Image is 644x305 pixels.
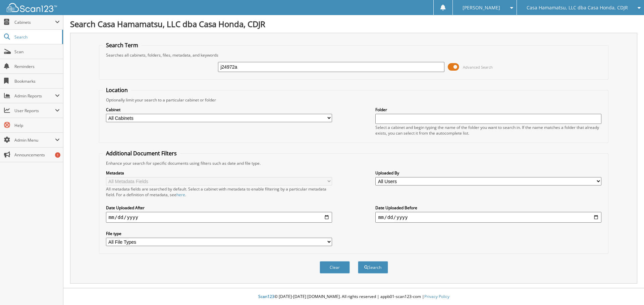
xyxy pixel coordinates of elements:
div: 1 [55,152,60,158]
label: Date Uploaded Before [375,205,601,211]
button: Search [358,261,388,274]
div: Enhance your search for specific documents using filters such as date and file type. [103,160,605,166]
label: File type [106,231,332,236]
div: All metadata fields are searched by default. Select a cabinet with metadata to enable filtering b... [106,186,332,198]
label: Cabinet [106,107,332,112]
span: User Reports [14,108,55,113]
label: Folder [375,107,601,112]
span: Admin Menu [14,137,55,143]
span: Scan [14,49,60,55]
span: Casa Hamamatsu, LLC dba Casa Honda, CDJR [527,6,628,10]
span: Advanced Search [463,65,493,70]
div: © [DATE]-[DATE] [DOMAIN_NAME]. All rights reserved | appb01-scan123-com | [63,289,644,305]
div: Optionally limit your search to a particular cabinet or folder [103,97,605,103]
img: scan123-logo-white.svg [7,3,57,12]
span: [PERSON_NAME] [463,6,500,10]
a: here [176,192,185,198]
span: Admin Reports [14,93,55,99]
a: Privacy Policy [424,294,449,299]
span: Announcements [14,152,60,158]
button: Clear [320,261,350,274]
span: Reminders [14,64,60,69]
label: Metadata [106,170,332,176]
label: Date Uploaded After [106,205,332,211]
div: Select a cabinet and begin typing the name of the folder you want to search in. If the name match... [375,125,601,136]
legend: Search Term [103,42,142,49]
input: start [106,212,332,223]
span: Cabinets [14,19,55,25]
span: Scan123 [258,294,274,299]
legend: Additional Document Filters [103,150,180,157]
label: Uploaded By [375,170,601,176]
span: Help [14,123,60,128]
span: Search [14,34,59,40]
div: Searches all cabinets, folders, files, metadata, and keywords [103,52,605,58]
legend: Location [103,86,131,94]
span: Bookmarks [14,78,60,84]
h1: Search Casa Hamamatsu, LLC dba Casa Honda, CDJR [70,18,637,29]
input: end [375,212,601,223]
